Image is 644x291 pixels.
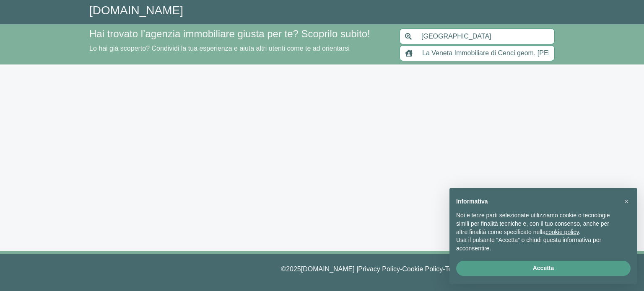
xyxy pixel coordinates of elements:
span: × [624,197,629,206]
h2: Informativa [456,198,617,205]
a: [DOMAIN_NAME] [89,4,183,17]
input: Inserisci area di ricerca (Comune o Provincia) [416,28,555,44]
a: Privacy Policy [358,265,400,273]
h4: Hai trovato l’agenzia immobiliare giusta per te? Scoprilo subito! [89,28,390,40]
p: © 2025 [DOMAIN_NAME] | - - | [89,264,555,274]
button: Chiudi questa informativa [620,195,633,208]
a: cookie policy - il link si apre in una nuova scheda [545,229,579,235]
a: Cookie Policy [402,265,443,273]
p: Noi e terze parti selezionate utilizziamo cookie o tecnologie simili per finalità tecniche e, con... [456,211,617,236]
p: Usa il pulsante “Accetta” o chiudi questa informativa per acconsentire. [456,236,617,252]
p: Lo hai già scoperto? Condividi la tua esperienza e aiuta altri utenti come te ad orientarsi [89,44,390,54]
button: Accetta [456,261,631,276]
input: Inserisci nome agenzia immobiliare [417,45,555,61]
